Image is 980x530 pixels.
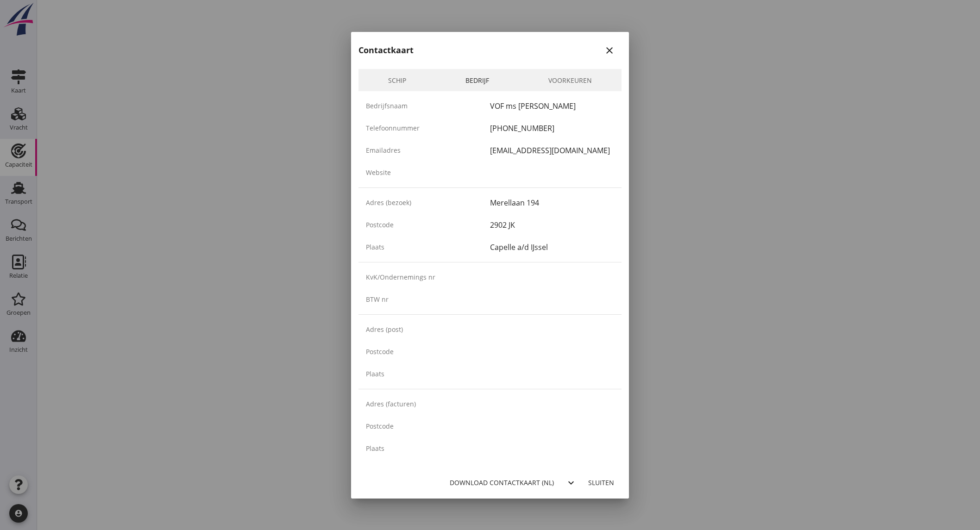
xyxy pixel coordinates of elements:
[490,100,614,112] div: VOF ms [PERSON_NAME]
[366,443,490,453] div: Plaats
[366,101,490,111] div: Bedrijfsnaam
[588,478,614,487] div: Sluiten
[366,347,490,356] div: Postcode
[366,294,490,304] div: BTW nr
[490,219,614,231] div: 2902 JK
[446,474,558,491] button: Download contactkaart (nl)
[450,478,554,487] div: Download contactkaart (nl)
[366,168,490,177] div: Website
[366,399,490,409] div: Adres (facturen)
[490,123,614,134] div: [PHONE_NUMBER]
[490,242,614,253] div: Capelle a/d IJssel
[366,242,490,252] div: Plaats
[358,44,414,56] h2: Contactkaart
[366,324,490,334] div: Adres (post)
[366,123,490,133] div: Telefoonnummer
[565,477,577,488] i: expand_more
[581,474,622,491] button: Sluiten
[366,369,490,379] div: Plaats
[366,145,490,155] div: Emailadres
[604,45,615,56] i: close
[490,145,614,156] div: [EMAIL_ADDRESS][DOMAIN_NAME]
[358,69,436,91] a: Schip
[366,421,490,431] div: Postcode
[366,220,490,230] div: Postcode
[490,197,614,208] div: Merellaan 194
[436,69,519,91] a: Bedrijf
[366,198,490,207] div: Adres (bezoek)
[366,272,490,282] div: KvK/Ondernemings nr
[519,69,622,91] a: Voorkeuren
